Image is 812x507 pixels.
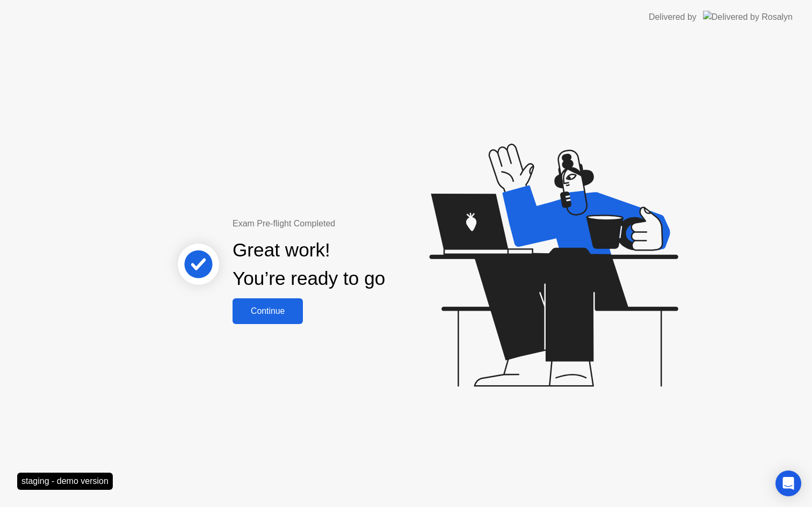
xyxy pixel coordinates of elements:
[649,11,697,24] div: Delivered by
[233,217,454,230] div: Exam Pre-flight Completed
[233,298,303,324] button: Continue
[233,236,385,293] div: Great work! You’re ready to go
[17,473,113,490] div: staging - demo version
[703,11,793,23] img: Delivered by Rosalyn
[236,306,300,316] div: Continue
[775,471,801,496] div: Open Intercom Messenger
